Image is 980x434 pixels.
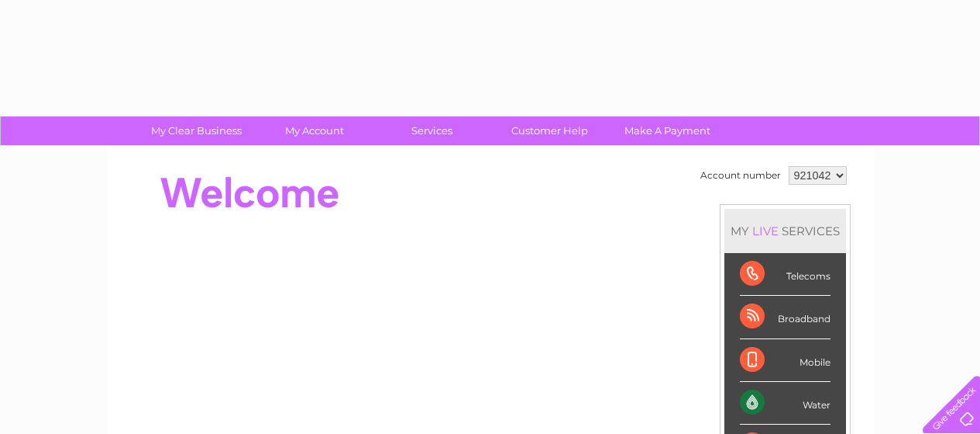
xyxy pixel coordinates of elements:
a: Customer Help [486,116,614,145]
div: Mobile [740,339,830,382]
div: MY SERVICES [724,209,846,253]
div: Telecoms [740,253,830,296]
td: Account number [696,162,785,189]
a: My Clear Business [132,116,260,145]
a: Make A Payment [603,116,731,145]
a: My Account [250,116,378,145]
div: Water [740,382,830,425]
div: LIVE [749,224,782,238]
a: Services [368,116,496,145]
div: Broadband [740,296,830,339]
